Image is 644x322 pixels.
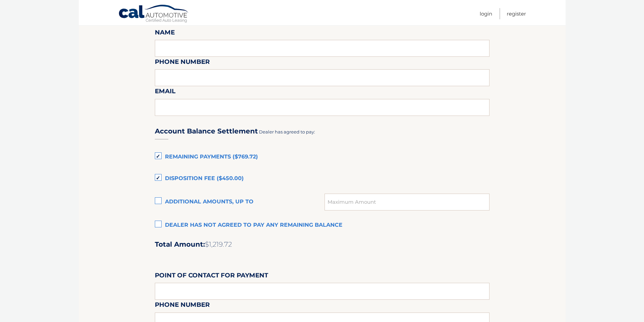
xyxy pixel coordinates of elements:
[155,127,258,135] h3: Account Balance Settlement
[155,195,325,209] label: Additional amounts, up to
[259,129,315,134] span: Dealer has agreed to pay:
[205,240,232,248] span: $1,219.72
[155,172,490,185] label: Disposition Fee ($450.00)
[155,27,175,40] label: Name
[118,4,189,24] a: Cal Automotive
[325,194,489,210] input: Maximum Amount
[155,270,268,283] label: Point of Contact for Payment
[155,150,490,164] label: Remaining Payments ($769.72)
[507,8,526,19] a: Register
[155,240,490,249] h2: Total Amount:
[480,8,492,19] a: Login
[155,219,490,232] label: Dealer has not agreed to pay any remaining balance
[155,57,210,69] label: Phone Number
[155,86,175,99] label: Email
